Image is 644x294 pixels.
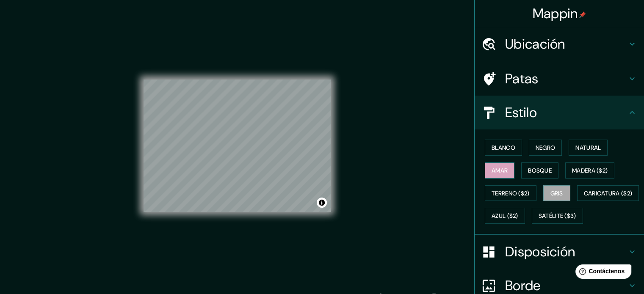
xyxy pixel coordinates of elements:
button: Activar o desactivar atribución [317,198,327,208]
font: Patas [505,70,539,88]
div: Disposición [475,235,644,269]
button: Satélite ($3) [532,208,583,224]
div: Estilo [475,96,644,129]
button: Caricatura ($2) [577,185,639,201]
font: Azul ($2) [492,212,518,220]
font: Mappin [533,5,578,22]
font: Bosque [528,167,552,174]
font: Natural [575,144,601,151]
font: Disposición [505,243,575,261]
canvas: Mapa [144,80,331,212]
button: Natural [569,140,608,156]
button: Blanco [485,140,522,156]
font: Satélite ($3) [539,212,576,220]
font: Blanco [492,144,515,151]
font: Caricatura ($2) [584,190,633,197]
button: Terreno ($2) [485,185,536,201]
img: pin-icon.png [579,11,586,18]
font: Gris [550,190,563,197]
font: Estilo [505,104,537,121]
font: Ubicación [505,35,565,53]
iframe: Lanzador de widgets de ayuda [569,261,635,285]
font: Terreno ($2) [492,190,530,197]
button: Madera ($2) [565,162,614,179]
button: Azul ($2) [485,208,525,224]
button: Amar [485,162,514,179]
button: Bosque [521,162,558,179]
div: Patas [475,62,644,96]
font: Amar [492,167,508,174]
button: Negro [529,140,562,156]
div: Ubicación [475,27,644,61]
font: Negro [536,144,556,151]
font: Madera ($2) [572,167,608,174]
button: Gris [543,185,570,201]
